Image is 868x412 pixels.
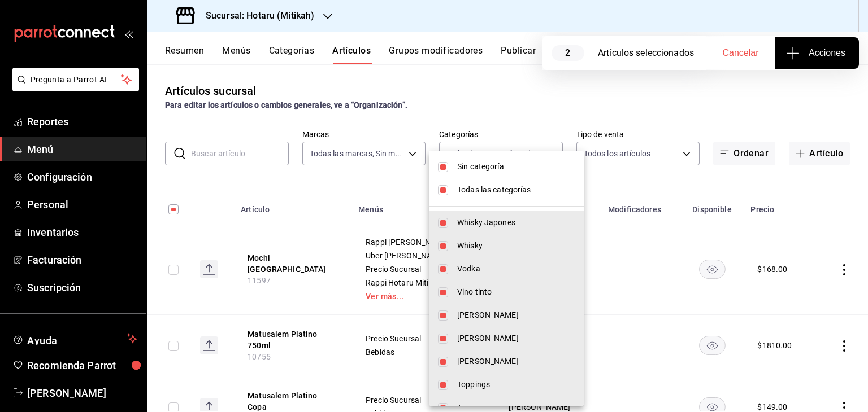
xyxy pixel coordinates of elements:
span: Whisky [457,240,575,252]
span: [PERSON_NAME] [457,356,575,367]
span: Vodka [457,263,575,275]
span: [PERSON_NAME] [457,332,575,344]
span: Vino tinto [457,286,575,298]
span: Whisky Japones [457,217,575,229]
span: Todas las categorías [457,184,575,196]
span: [PERSON_NAME] [457,309,575,321]
span: Toppings [457,379,575,391]
span: Sin categoría [457,161,575,173]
